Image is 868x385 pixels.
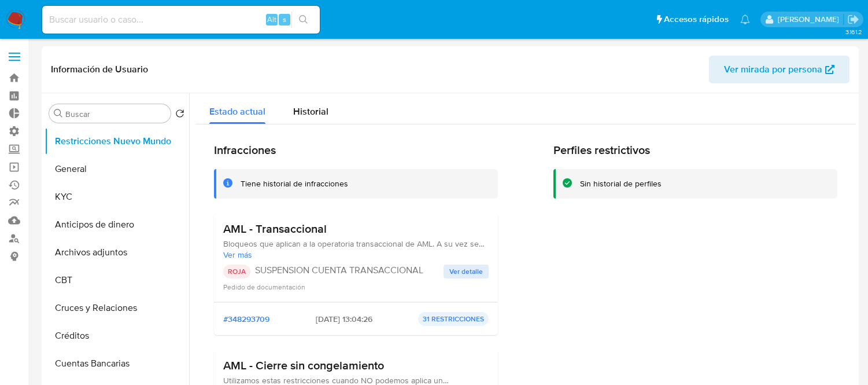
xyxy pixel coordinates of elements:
button: Créditos [45,322,189,350]
input: Buscar usuario o caso... [42,12,320,27]
h1: Información de Usuario [51,64,148,75]
input: Buscar [65,109,166,119]
a: Notificaciones [740,14,750,24]
a: Salir [847,13,859,25]
span: Alt [267,14,276,25]
button: Anticipos de dinero [45,211,189,239]
span: Accesos rápidos [664,13,729,25]
button: Cuentas Bancarias [45,350,189,377]
button: search-icon [291,12,315,28]
span: Ver mirada por persona [724,56,822,83]
button: Archivos adjuntos [45,239,189,266]
button: Restricciones Nuevo Mundo [45,127,189,155]
button: Buscar [54,109,63,118]
button: KYC [45,183,189,211]
button: Ver mirada por persona [709,56,849,83]
button: Volver al orden por defecto [175,109,184,122]
button: CBT [45,266,189,294]
button: General [45,155,189,183]
span: s [283,14,286,25]
p: zoe.breuer@mercadolibre.com [778,14,843,25]
button: Cruces y Relaciones [45,294,189,322]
